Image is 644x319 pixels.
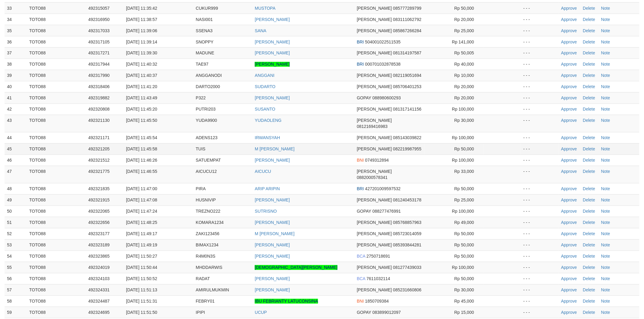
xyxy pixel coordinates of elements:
span: Copy 085867266284 to clipboard [393,28,422,33]
span: HUSNIVIP [196,198,216,203]
a: Delete [583,220,595,225]
td: TOTO88 [27,183,86,194]
a: Note [601,135,610,140]
span: [PERSON_NAME] [357,28,392,33]
a: Note [601,96,610,101]
span: BRI [357,62,364,67]
a: Delete [583,135,595,140]
span: 492317105 [88,39,110,44]
a: Approve [561,243,577,248]
a: Note [601,299,610,304]
td: 48 [5,183,27,194]
a: Note [601,73,610,78]
span: 492321512 [88,158,110,163]
a: [PERSON_NAME] [255,62,290,67]
span: 492321835 [88,187,110,191]
a: Approve [561,28,577,33]
td: TOTO88 [27,70,86,81]
span: [DATE] 11:39:06 [126,28,157,33]
span: SNOPPY [196,39,213,44]
span: [DATE] 11:35:42 [126,6,157,11]
td: - - - [521,92,559,104]
a: Approve [561,254,577,259]
a: Delete [583,107,595,112]
a: Delete [583,118,595,123]
td: - - - [521,194,559,206]
span: Rp 50,000 [454,147,474,152]
a: Note [601,39,610,44]
a: Delete [583,198,595,203]
td: TOTO88 [27,59,86,70]
a: Approve [561,118,577,123]
span: 492317271 [88,51,110,56]
a: ARIP ARIPIN [255,187,280,191]
td: - - - [521,155,559,166]
td: - - - [521,14,559,25]
a: Note [601,187,610,191]
span: [PERSON_NAME] [357,118,392,123]
a: Note [601,28,610,33]
a: Note [601,147,610,152]
span: [PERSON_NAME] [357,198,392,203]
a: Approve [561,310,577,315]
td: TOTO88 [27,194,86,206]
td: TOTO88 [27,206,86,217]
td: TOTO88 [27,132,86,143]
span: Rp 50,005 [454,51,474,56]
span: Rp 50,000 [454,187,474,191]
span: 492322065 [88,209,110,214]
span: TAE97 [196,62,208,67]
td: 50 [5,206,27,217]
td: TOTO88 [27,47,86,59]
td: 37 [5,47,27,59]
td: - - - [521,81,559,92]
span: [DATE] 11:45:50 [126,118,157,123]
span: 492319882 [88,96,110,101]
span: 492321205 [88,147,110,152]
a: Note [601,107,610,112]
span: [DATE] 11:45:58 [126,147,157,152]
span: 492322656 [88,220,110,225]
a: [PERSON_NAME] [255,254,290,259]
a: Approve [561,276,577,281]
td: 51 [5,217,27,228]
td: 45 [5,143,27,155]
td: - - - [521,25,559,36]
span: Rp 33,000 [454,169,474,174]
td: 47 [5,166,27,183]
td: TOTO88 [27,81,86,92]
td: 42 [5,104,27,115]
span: [DATE] 11:49:17 [126,232,157,236]
a: SUSANTO [255,107,275,112]
td: 35 [5,25,27,36]
span: Rp 50,000 [454,243,474,248]
span: [DATE] 11:45:20 [126,107,157,112]
td: 43 [5,115,27,132]
a: [PERSON_NAME] [255,51,290,56]
a: Delete [583,232,595,236]
a: Approve [561,265,577,270]
span: Copy 088277476991 to clipboard [373,209,401,214]
span: Rp 25,000 [454,198,474,203]
a: SUTRISNO [255,209,277,214]
span: 492321775 [88,169,110,174]
a: Delete [583,17,595,22]
span: Copy 0812169416983 to clipboard [357,124,388,129]
span: Copy 088980600293 to clipboard [373,96,401,101]
span: 492320808 [88,107,110,112]
td: TOTO88 [27,228,86,239]
span: Copy 081314197587 to clipboard [393,51,422,56]
a: Approve [561,62,577,67]
a: Delete [583,28,595,33]
span: P322 [196,96,206,101]
a: Delete [583,243,595,248]
span: Copy 081317141156 to clipboard [393,107,422,112]
td: TOTO88 [27,92,86,104]
td: 46 [5,155,27,166]
span: Rp 100,000 [452,107,474,112]
span: Rp 100,000 [452,158,474,163]
span: Rp 50,000 [454,232,474,236]
td: TOTO88 [27,166,86,183]
span: KOMARA1234 [196,220,224,225]
span: MADUNE [196,51,214,56]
